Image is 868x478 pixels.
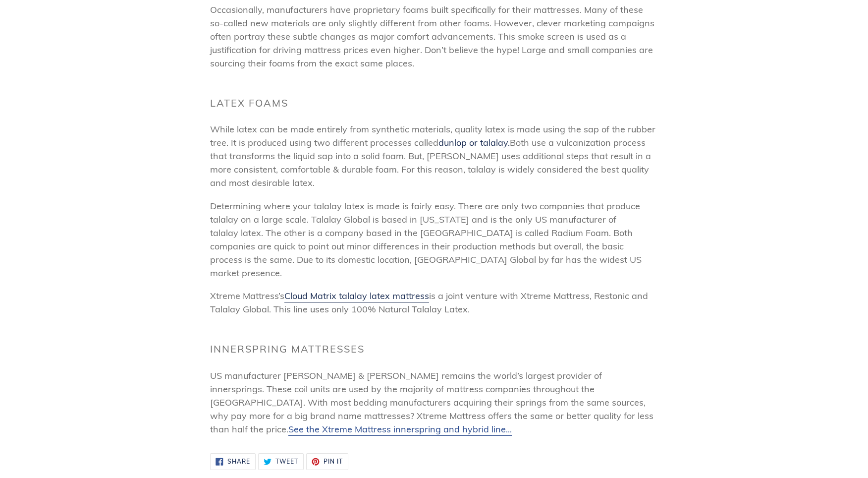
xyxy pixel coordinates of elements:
[210,200,642,279] span: Determining where your talalay latex is made is fairly easy. There are only two companies that pr...
[324,459,343,465] span: Pin it
[227,459,250,465] span: Share
[210,290,648,315] span: is a joint venture with Xtreme Mattress, Restonic and Talalay Global. This line uses only 100% Na...
[210,343,365,355] span: Innerspring mattresses
[288,423,512,436] a: See the Xtreme Mattress innerspring and hybrid line...
[284,290,429,302] a: Cloud Matrix talalay latex mattress
[210,123,655,188] span: While latex can be made entirely from synthetic materials, quality latex is made using the sap of...
[275,459,298,465] span: Tweet
[210,370,653,435] span: US manufacturer [PERSON_NAME] & [PERSON_NAME] remains the world’s largest provider of innerspring...
[438,137,510,149] a: dunlop or talalay.
[288,423,512,435] span: See the Xtreme Mattress innerspring and hybrid line...
[210,290,284,301] span: Xtreme Mattress’s
[284,290,429,301] span: Cloud Matrix talalay latex mattress
[210,97,288,109] span: Latex Foams
[210,4,654,69] span: Occasionally, manufacturers have proprietary foams built specifically for their mattresses. Many ...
